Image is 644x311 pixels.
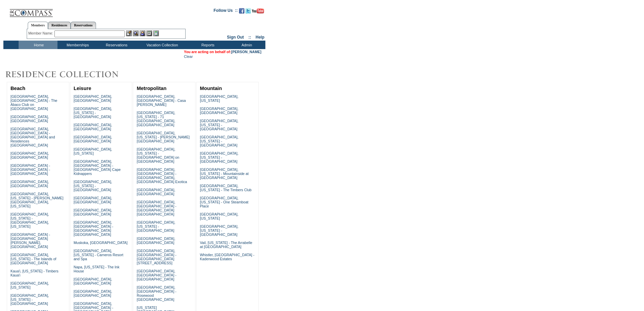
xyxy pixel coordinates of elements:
[239,8,244,14] img: Become our fan on Facebook
[200,224,238,237] a: [GEOGRAPHIC_DATA], [US_STATE] - [GEOGRAPHIC_DATA]
[137,111,175,127] a: [GEOGRAPHIC_DATA], [US_STATE] - 71 [GEOGRAPHIC_DATA], [GEOGRAPHIC_DATA]
[10,293,49,306] a: [GEOGRAPHIC_DATA], [US_STATE] - [GEOGRAPHIC_DATA]
[245,8,251,14] img: Follow us on Twitter
[200,94,238,103] a: [GEOGRAPHIC_DATA], [US_STATE]
[184,50,261,54] span: You are acting on behalf of:
[74,86,91,91] a: Leisure
[74,107,112,119] a: [GEOGRAPHIC_DATA], [US_STATE] - [GEOGRAPHIC_DATA]
[74,147,112,155] a: [GEOGRAPHIC_DATA], [US_STATE]
[137,94,186,107] a: [GEOGRAPHIC_DATA], [GEOGRAPHIC_DATA] - Casa [PERSON_NAME]
[200,151,238,163] a: [GEOGRAPHIC_DATA], [US_STATE] - [GEOGRAPHIC_DATA]
[10,163,50,176] a: [GEOGRAPHIC_DATA] - [GEOGRAPHIC_DATA] - [GEOGRAPHIC_DATA]
[74,159,121,176] a: [GEOGRAPHIC_DATA], [GEOGRAPHIC_DATA] - [GEOGRAPHIC_DATA] Cape Kidnappers
[10,115,49,123] a: [GEOGRAPHIC_DATA], [GEOGRAPHIC_DATA]
[74,208,112,216] a: [GEOGRAPHIC_DATA], [GEOGRAPHIC_DATA]
[10,94,57,111] a: [GEOGRAPHIC_DATA], [GEOGRAPHIC_DATA] - The Abaco Club on [GEOGRAPHIC_DATA]
[200,212,238,220] a: [GEOGRAPHIC_DATA], [US_STATE]
[74,249,123,261] a: [GEOGRAPHIC_DATA], [US_STATE] - Carneros Resort and Spa
[133,30,139,36] img: View
[252,10,264,14] a: Subscribe to our YouTube Channel
[200,184,252,192] a: [GEOGRAPHIC_DATA], [US_STATE] - The Timbers Club
[74,135,112,143] a: [GEOGRAPHIC_DATA], [GEOGRAPHIC_DATA]
[9,3,53,17] img: Compass Home
[10,180,49,188] a: [GEOGRAPHIC_DATA], [GEOGRAPHIC_DATA]
[231,50,261,54] a: [PERSON_NAME]
[137,168,187,184] a: [GEOGRAPHIC_DATA], [GEOGRAPHIC_DATA] - [GEOGRAPHIC_DATA], [GEOGRAPHIC_DATA] Exotica
[96,41,135,49] td: Reservations
[137,188,175,196] a: [GEOGRAPHIC_DATA], [GEOGRAPHIC_DATA]
[28,22,48,29] a: Members
[140,30,145,36] img: Impersonate
[135,41,188,49] td: Vacation Collection
[10,232,50,249] a: [GEOGRAPHIC_DATA] - [GEOGRAPHIC_DATA][PERSON_NAME], [GEOGRAPHIC_DATA]
[57,41,96,49] td: Memberships
[137,269,176,281] a: [GEOGRAPHIC_DATA], [GEOGRAPHIC_DATA] - [GEOGRAPHIC_DATA]
[184,54,193,59] a: Clear
[10,212,49,228] a: [GEOGRAPHIC_DATA], [US_STATE] - [GEOGRAPHIC_DATA], [US_STATE]
[137,237,175,245] a: [GEOGRAPHIC_DATA], [GEOGRAPHIC_DATA]
[226,41,265,49] td: Admin
[239,10,244,14] a: Become our fan on Facebook
[10,253,56,265] a: [GEOGRAPHIC_DATA], [US_STATE] - The Islands of [GEOGRAPHIC_DATA]
[200,241,252,249] a: Vail, [US_STATE] - The Arrabelle at [GEOGRAPHIC_DATA]
[153,30,159,36] img: b_calculator.gif
[200,168,248,180] a: [GEOGRAPHIC_DATA], [US_STATE] - Mountainside at [GEOGRAPHIC_DATA]
[10,192,64,208] a: [GEOGRAPHIC_DATA], [US_STATE] - [PERSON_NAME][GEOGRAPHIC_DATA], [US_STATE]
[10,269,58,277] a: Kaua'i, [US_STATE] - Timbers Kaua'i
[137,285,176,302] a: [GEOGRAPHIC_DATA], [GEOGRAPHIC_DATA] - Rosewood [GEOGRAPHIC_DATA]
[200,86,222,91] a: Mountain
[74,220,113,237] a: [GEOGRAPHIC_DATA], [GEOGRAPHIC_DATA] - [GEOGRAPHIC_DATA] [GEOGRAPHIC_DATA]
[200,196,248,208] a: [GEOGRAPHIC_DATA], [US_STATE] - One Steamboat Place
[200,107,238,115] a: [GEOGRAPHIC_DATA], [GEOGRAPHIC_DATA]
[71,22,96,29] a: Reservations
[28,30,54,36] div: Member Name:
[137,200,176,216] a: [GEOGRAPHIC_DATA], [GEOGRAPHIC_DATA] - [GEOGRAPHIC_DATA] [GEOGRAPHIC_DATA]
[146,30,152,36] img: Reservations
[126,30,132,36] img: b_edit.gif
[137,220,175,232] a: [GEOGRAPHIC_DATA], [US_STATE] - [GEOGRAPHIC_DATA]
[137,86,166,91] a: Metropolitan
[10,281,49,289] a: [GEOGRAPHIC_DATA], [US_STATE]
[256,35,264,40] a: Help
[227,35,244,40] a: Sign Out
[200,135,238,147] a: [GEOGRAPHIC_DATA], [US_STATE] - [GEOGRAPHIC_DATA]
[74,265,120,273] a: Napa, [US_STATE] - The Ink House
[74,196,112,204] a: [GEOGRAPHIC_DATA], [GEOGRAPHIC_DATA]
[10,127,55,147] a: [GEOGRAPHIC_DATA], [GEOGRAPHIC_DATA] - [GEOGRAPHIC_DATA] and Residences [GEOGRAPHIC_DATA]
[74,94,112,103] a: [GEOGRAPHIC_DATA], [GEOGRAPHIC_DATA]
[137,249,176,265] a: [GEOGRAPHIC_DATA], [GEOGRAPHIC_DATA] - [GEOGRAPHIC_DATA][STREET_ADDRESS]
[10,86,25,91] a: Beach
[74,277,112,285] a: [GEOGRAPHIC_DATA], [GEOGRAPHIC_DATA]
[248,35,251,40] span: ::
[48,22,71,29] a: Residences
[3,10,9,10] img: i.gif
[137,131,190,143] a: [GEOGRAPHIC_DATA], [US_STATE] - [PERSON_NAME][GEOGRAPHIC_DATA]
[137,147,179,163] a: [GEOGRAPHIC_DATA], [US_STATE] - [GEOGRAPHIC_DATA] on [GEOGRAPHIC_DATA]
[188,41,226,49] td: Reports
[245,10,251,14] a: Follow us on Twitter
[19,41,57,49] td: Home
[200,119,238,131] a: [GEOGRAPHIC_DATA], [US_STATE] - [GEOGRAPHIC_DATA]
[214,7,238,16] td: Follow Us ::
[74,123,112,131] a: [GEOGRAPHIC_DATA], [GEOGRAPHIC_DATA]
[74,241,127,245] a: Muskoka, [GEOGRAPHIC_DATA]
[10,151,49,159] a: [GEOGRAPHIC_DATA], [GEOGRAPHIC_DATA]
[200,253,254,261] a: Whistler, [GEOGRAPHIC_DATA] - Kadenwood Estates
[74,180,112,192] a: [GEOGRAPHIC_DATA], [US_STATE] - [GEOGRAPHIC_DATA]
[3,68,135,81] img: Destinations by Exclusive Resorts
[252,8,264,14] img: Subscribe to our YouTube Channel
[74,289,112,297] a: [GEOGRAPHIC_DATA], [GEOGRAPHIC_DATA]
